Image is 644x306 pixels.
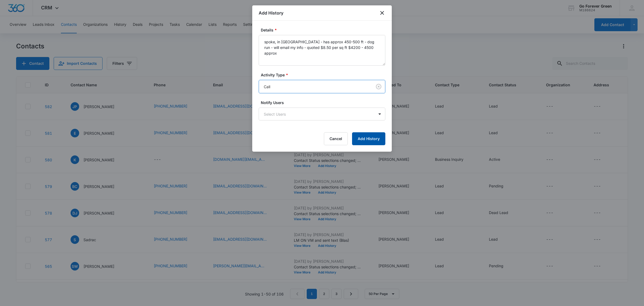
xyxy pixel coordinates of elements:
button: Add History [352,132,385,145]
h1: Add History [259,10,283,16]
button: Clear [374,82,383,91]
button: Cancel [324,132,348,145]
textarea: spoke, in [GEOGRAPHIC_DATA] - has approx 450-500 ft - dog run - will email my info - quoted $8.50... [259,35,385,66]
button: close [379,10,385,16]
label: Activity Type [261,72,387,78]
label: Details [261,27,387,33]
label: Notify Users [261,100,387,105]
